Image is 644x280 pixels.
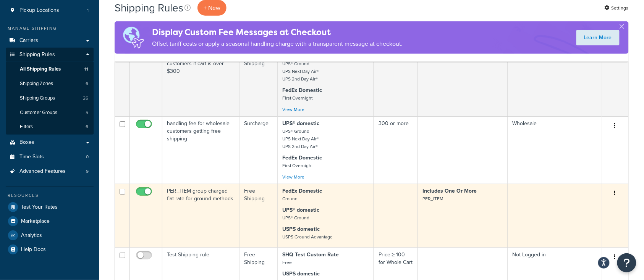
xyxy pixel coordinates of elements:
[374,49,418,116] td: 300 or more
[115,0,183,15] h1: Shipping Rules
[282,119,319,127] strong: UPS® domestic
[19,139,34,146] span: Boxes
[86,168,89,175] span: 9
[282,128,319,150] small: UPS® Ground UPS Next Day Air® UPS 2nd Day Air®
[239,49,278,116] td: Free Shipping
[282,162,312,169] small: First Overnight
[282,154,322,162] strong: FedEx Domestic
[19,51,55,58] span: Shipping Rules
[152,39,403,49] p: Offset tariff costs or apply a seasonal handling charge with a transparent message at checkout.
[21,218,50,225] span: Marketplace
[282,106,304,113] a: View More
[605,3,629,13] a: Settings
[374,116,418,184] td: 300 or more
[6,200,94,214] a: Test Your Rates
[6,91,94,105] li: Shipping Groups
[6,229,94,242] a: Analytics
[162,116,239,184] td: handling fee for wholesale customers getting free shipping
[6,77,94,91] li: Shipping Zones
[617,253,636,272] button: Open Resource Center
[20,80,53,87] span: Shipping Zones
[84,66,88,72] span: 11
[282,60,319,82] small: UPS® Ground UPS Next Day Air® UPS 2nd Day Air®
[6,25,94,32] div: Manage Shipping
[282,214,309,221] small: UPS® Ground
[508,49,602,116] td: Wholesale
[6,164,94,179] a: Advanced Features 9
[282,187,322,195] strong: FedEx Domestic
[6,150,94,164] li: Time Slots
[6,150,94,164] a: Time Slots 0
[21,246,46,253] span: Help Docs
[6,62,94,76] li: All Shipping Rules
[6,91,94,105] a: Shipping Groups 26
[162,184,239,248] td: PER_ITEM group charged flat rate for ground methods
[6,106,94,120] li: Customer Groups
[6,77,94,91] a: Shipping Zones 6
[6,48,94,62] a: Shipping Rules
[19,7,59,14] span: Pickup Locations
[6,120,94,134] a: Filters 6
[6,192,94,199] div: Resources
[6,106,94,120] a: Customer Groups 5
[6,3,94,18] a: Pickup Locations 1
[6,120,94,134] li: Filters
[20,109,57,116] span: Customer Groups
[21,232,42,239] span: Analytics
[86,80,88,87] span: 6
[282,95,312,101] small: First Overnight
[20,124,33,130] span: Filters
[6,243,94,256] a: Help Docs
[87,7,89,14] span: 1
[162,49,239,116] td: free shipping for wholesale customers if cart is over $300
[282,206,319,214] strong: UPS® domestic
[6,62,94,76] a: All Shipping Rules 11
[282,225,320,233] strong: USPS domestic
[422,195,443,202] small: PER_ITEM
[508,116,602,184] td: Wholesale
[152,26,403,39] h4: Display Custom Fee Messages at Checkout
[282,259,292,266] small: Free
[282,174,304,180] a: View More
[6,135,94,150] a: Boxes
[282,270,320,278] strong: USPS domestic
[6,3,94,18] li: Pickup Locations
[20,95,55,101] span: Shipping Groups
[422,187,477,195] strong: Includes One Or More
[6,34,94,48] a: Carriers
[20,66,61,72] span: All Shipping Rules
[282,195,298,202] small: Ground
[576,30,620,45] a: Learn More
[239,116,278,184] td: Surcharge
[19,154,44,160] span: Time Slots
[6,48,94,135] li: Shipping Rules
[6,164,94,179] li: Advanced Features
[239,184,278,248] td: Free Shipping
[6,214,94,228] a: Marketplace
[282,86,322,94] strong: FedEx Domestic
[282,233,333,240] small: USPS Ground Advantage
[19,168,66,175] span: Advanced Features
[86,154,89,160] span: 0
[86,109,88,116] span: 5
[21,204,58,211] span: Test Your Rates
[282,251,339,259] strong: SHQ Test Custom Rate
[19,37,38,44] span: Carriers
[83,95,88,101] span: 26
[115,21,152,54] img: duties-banner-06bc72dcb5fe05cb3f9472aba00be2ae8eb53ab6f0d8bb03d382ba314ac3c341.png
[86,124,88,130] span: 6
